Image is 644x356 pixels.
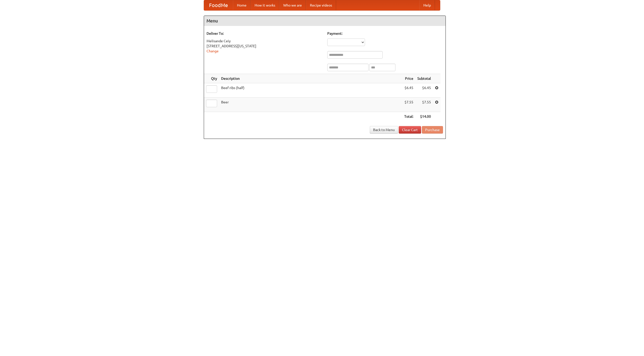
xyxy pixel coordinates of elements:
a: Help [419,0,435,10]
td: Beef ribs (half) [219,83,402,98]
th: Description [219,74,402,83]
h5: Deliver To: [207,31,322,36]
td: $7.55 [402,98,415,112]
button: Purchase [422,126,443,134]
td: $6.45 [402,83,415,98]
th: Total: [402,112,415,121]
a: Recipe videos [306,0,336,10]
td: Beer [219,98,402,112]
th: Subtotal [415,74,433,83]
div: [STREET_ADDRESS][US_STATE] [207,44,322,49]
a: Change [207,49,219,53]
a: Home [233,0,251,10]
h4: Menu [204,16,446,26]
th: Qty [204,74,219,83]
th: $14.00 [415,112,433,121]
th: Price [402,74,415,83]
a: Back to Menu [370,126,398,134]
a: How it works [251,0,279,10]
td: $6.45 [415,83,433,98]
a: Clear Cart [399,126,421,134]
a: FoodMe [204,0,233,10]
div: Melisande Ceiy [207,38,322,44]
a: Who we are [279,0,306,10]
h5: Payment: [327,31,443,36]
td: $7.55 [415,98,433,112]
